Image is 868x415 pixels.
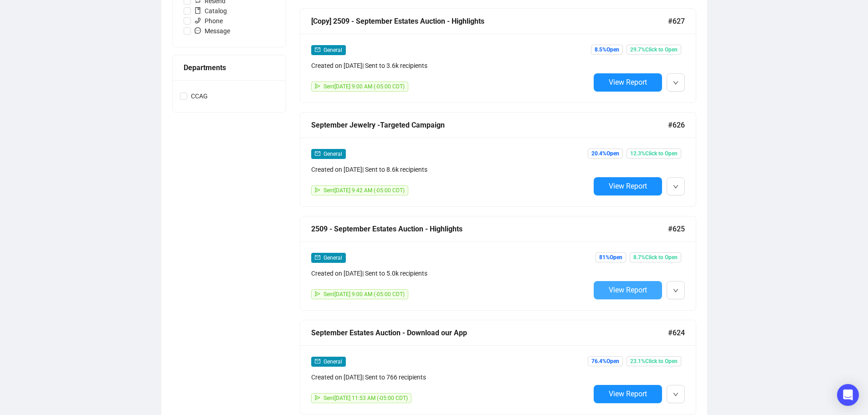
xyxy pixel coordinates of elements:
span: mail [315,151,320,156]
div: Created on [DATE] | Sent to 8.6k recipients [311,164,590,174]
span: Phone [191,16,226,26]
div: [Copy] 2509 - September Estates Auction - Highlights [311,15,668,27]
span: Sent [DATE] 9:42 AM (-05:00 CDT) [324,187,405,194]
span: 76.4% Open [588,356,623,366]
span: #624 [668,327,685,338]
span: General [324,151,342,157]
a: September Jewelry -Targeted Campaign#626mailGeneralCreated on [DATE]| Sent to 8.6k recipientssend... [300,112,696,207]
span: message [195,27,201,34]
span: 81% Open [596,252,626,262]
button: View Report [594,281,662,299]
button: View Report [594,177,662,195]
span: Sent [DATE] 9:00 AM (-05:00 CDT) [324,83,405,90]
div: Created on [DATE] | Sent to 3.6k recipients [311,61,590,71]
span: General [324,255,342,261]
span: down [673,288,678,293]
span: View Report [609,78,647,87]
span: View Report [609,389,647,398]
span: send [315,395,320,400]
span: mail [315,255,320,260]
span: Sent [DATE] 9:00 AM (-05:00 CDT) [324,291,405,297]
span: 8.5% Open [591,45,623,55]
div: Created on [DATE] | Sent to 5.0k recipients [311,268,590,278]
span: book [195,7,201,14]
span: 12.3% Click to Open [627,149,681,159]
span: #626 [668,119,685,131]
div: September Jewelry -Targeted Campaign [311,119,668,131]
span: 29.7% Click to Open [627,45,681,55]
span: 23.1% Click to Open [627,356,681,366]
span: down [673,392,678,397]
a: 2509 - September Estates Auction - Highlights#625mailGeneralCreated on [DATE]| Sent to 5.0k recip... [300,216,696,311]
span: #625 [668,223,685,235]
span: send [315,83,320,89]
span: mail [315,47,320,52]
span: General [324,359,342,365]
div: Open Intercom Messenger [837,384,859,406]
span: 8.7% Click to Open [630,252,681,262]
span: Catalog [191,6,231,16]
span: send [315,187,320,193]
div: September Estates Auction - Download our App [311,327,668,338]
span: View Report [609,286,647,294]
a: September Estates Auction - Download our App#624mailGeneralCreated on [DATE]| Sent to 766 recipie... [300,320,696,415]
span: send [315,291,320,297]
span: mail [315,359,320,364]
span: down [673,184,678,190]
span: #627 [668,15,685,27]
div: 2509 - September Estates Auction - Highlights [311,223,668,235]
span: 20.4% Open [588,149,623,159]
span: Message [191,26,234,36]
span: General [324,47,342,53]
span: phone [195,17,201,24]
span: down [673,80,678,86]
span: View Report [609,182,647,190]
button: View Report [594,385,662,403]
button: View Report [594,73,662,92]
span: CCAG [187,91,211,101]
a: [Copy] 2509 - September Estates Auction - Highlights#627mailGeneralCreated on [DATE]| Sent to 3.6... [300,8,696,103]
span: Sent [DATE] 11:53 AM (-05:00 CDT) [324,395,408,401]
div: Departments [184,62,275,73]
div: Created on [DATE] | Sent to 766 recipients [311,372,590,382]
